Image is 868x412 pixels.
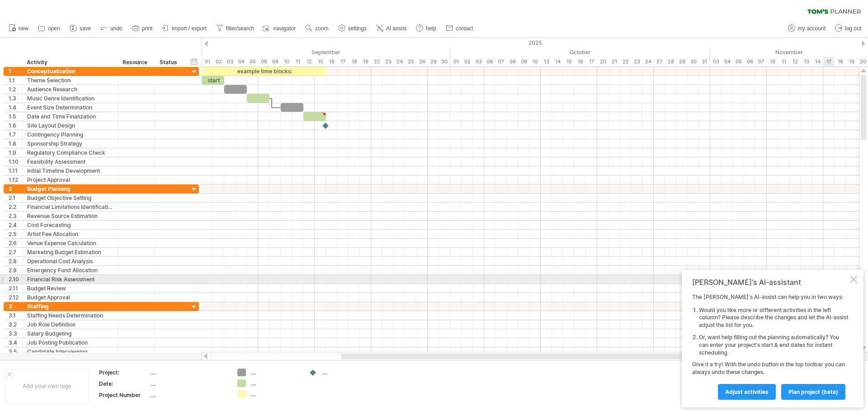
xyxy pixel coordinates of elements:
div: Candidate Interviewing [27,347,113,356]
div: 2.1 [9,194,22,202]
a: log out [833,23,864,34]
span: settings [348,25,367,32]
div: 1.6 [9,121,22,130]
div: 3.5 [9,347,22,356]
div: Job Role Definition [27,320,113,329]
a: print [130,23,155,34]
div: 2 [9,185,22,193]
div: Wednesday, 3 September 2025 [224,57,236,66]
div: Wednesday, 19 November 2025 [846,57,857,66]
div: Project Approval [27,175,113,184]
div: Initial Timeline Development [27,166,113,175]
div: The [PERSON_NAME]'s AI-assist can help you in two ways: Give it a try! With the undo button in th... [692,294,848,399]
span: print [142,25,152,32]
div: Audience Research [27,85,113,94]
span: open [48,25,60,32]
div: Wednesday, 10 September 2025 [281,57,292,66]
a: filter/search [214,23,257,34]
div: Job Posting Publication [27,338,113,347]
div: Tuesday, 30 September 2025 [439,57,450,66]
span: log out [845,25,861,32]
div: Thursday, 18 September 2025 [349,57,360,66]
div: 2.9 [9,266,22,275]
div: Monday, 20 October 2025 [597,57,609,66]
div: Artist Fee Allocation [27,230,113,238]
div: Wednesday, 5 November 2025 [733,57,744,66]
div: 3.3 [9,329,22,338]
div: 1.8 [9,139,22,148]
a: plan project (beta) [781,384,845,400]
div: Thursday, 30 October 2025 [688,57,699,66]
div: Friday, 31 October 2025 [699,57,710,66]
span: navigator [274,25,296,32]
div: 1.2 [9,85,22,94]
div: Thursday, 9 October 2025 [518,57,529,66]
div: Thursday, 13 November 2025 [801,57,812,66]
span: contact [456,25,473,32]
div: Budget Approval [27,293,113,302]
div: 1.9 [9,148,22,157]
div: .... [151,380,226,388]
div: Tuesday, 18 November 2025 [835,57,846,66]
a: navigator [261,23,298,34]
div: Venue Expense Calculation [27,239,113,247]
div: 2.2 [9,203,22,211]
div: 2.11 [9,284,22,293]
div: 1.1 [9,76,22,85]
div: 2.6 [9,239,22,247]
div: Tuesday, 7 October 2025 [495,57,507,66]
a: open [36,23,63,34]
a: zoom [303,23,331,34]
div: Budget Planning [27,185,113,193]
span: save [80,25,91,32]
div: Staffing [27,302,113,311]
div: Revenue Source Estimation [27,212,113,220]
span: filter/search [226,25,254,32]
a: help [414,23,439,34]
div: Monday, 3 November 2025 [710,57,722,66]
div: Thursday, 11 September 2025 [292,57,303,66]
div: Status [160,58,179,67]
div: 2.5 [9,230,22,238]
a: AI assist [374,23,409,34]
div: .... [151,391,226,399]
div: Tuesday, 9 September 2025 [269,57,281,66]
div: 2.3 [9,212,22,220]
div: Thursday, 16 October 2025 [575,57,586,66]
div: Wednesday, 22 October 2025 [620,57,631,66]
div: 2.12 [9,293,22,302]
a: my account [786,23,828,34]
div: Wednesday, 29 October 2025 [676,57,688,66]
a: import / export [160,23,209,34]
div: Monday, 29 September 2025 [428,57,439,66]
div: Wednesday, 1 October 2025 [450,57,462,66]
div: Monday, 8 September 2025 [258,57,269,66]
div: 1 [9,67,22,76]
div: Project: [99,369,149,376]
div: .... [250,379,300,387]
div: Tuesday, 4 November 2025 [722,57,733,66]
div: Date: [99,380,149,388]
li: Would you like more or different activities in the left column? Please describe the changes and l... [699,307,848,329]
div: Friday, 19 September 2025 [360,57,371,66]
div: Thursday, 2 October 2025 [462,57,473,66]
div: Site Layout Design [27,121,113,130]
div: Resource [123,58,150,67]
a: settings [336,23,369,34]
div: 1.3 [9,94,22,103]
div: 3.2 [9,320,22,329]
li: Or, want help filling out the planning automatically? You can enter your project's start & end da... [699,334,848,356]
a: undo [98,23,125,34]
div: .... [322,369,371,376]
div: Operational Cost Analysis [27,257,113,265]
div: 3 [9,302,22,311]
div: Thursday, 6 November 2025 [744,57,755,66]
div: Friday, 5 September 2025 [247,57,258,66]
div: Thursday, 25 September 2025 [405,57,416,66]
a: Adjust activities [718,384,776,400]
div: Budget Review [27,284,113,293]
div: Wednesday, 24 September 2025 [394,57,405,66]
div: Wednesday, 15 October 2025 [563,57,575,66]
div: Friday, 7 November 2025 [755,57,767,66]
div: Staffing Needs Determination [27,311,113,320]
